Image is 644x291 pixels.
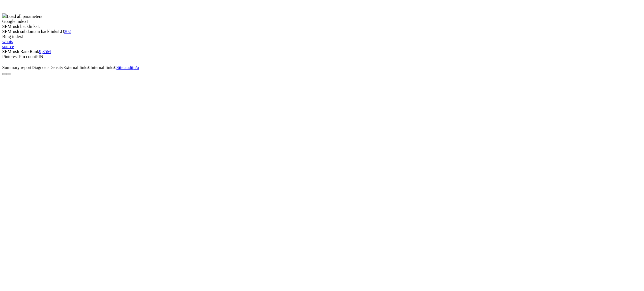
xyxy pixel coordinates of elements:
span: I [22,34,23,39]
button: Configure panel [7,73,11,75]
span: SEMrush Rank [2,49,30,54]
img: seoquake-icon.svg [2,13,7,18]
span: I [27,19,28,24]
a: 302 [64,29,71,34]
span: Bing index [2,34,22,39]
a: 9,35M [39,49,51,54]
span: LD [58,29,64,34]
span: Pinterest Pin count [2,54,36,59]
span: SEMrush subdomain backlinks [2,29,58,34]
span: PIN [36,54,43,59]
span: n/a [133,65,139,70]
span: Rank [30,49,39,54]
span: Summary report [2,65,31,70]
span: Diagnosis [31,65,49,70]
span: Internal links [91,65,114,70]
span: 0 [88,65,91,70]
span: 0 [114,65,116,70]
span: Google index [2,19,27,24]
span: Load all parameters [7,14,42,19]
a: whois [2,39,13,44]
span: Site audit [116,65,133,70]
a: source [2,44,14,49]
span: L [37,24,40,29]
span: SEMrush backlinks [2,24,37,29]
a: Site auditn/a [116,65,139,70]
button: Close panel [2,73,7,75]
span: Density [49,65,63,70]
span: External links [63,65,88,70]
